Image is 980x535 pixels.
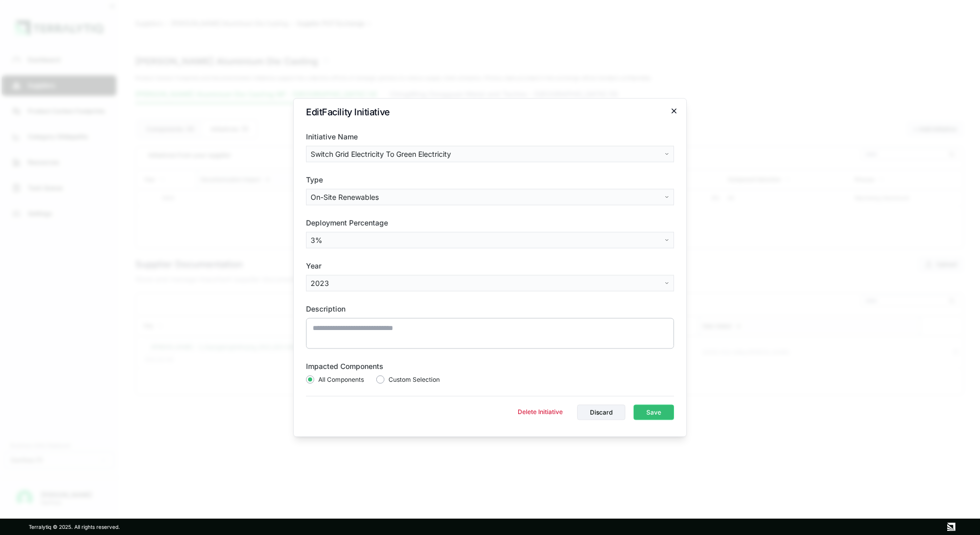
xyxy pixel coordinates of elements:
button: Save [634,405,674,420]
button: 3% [306,232,674,249]
span: Custom Selection [389,376,440,384]
button: On-Site Renewables [306,189,674,205]
label: Impacted Components [306,361,674,372]
span: 3% [311,235,322,245]
button: Switch Grid Electricity To Green Electricity [306,146,674,162]
span: All Components [318,376,364,384]
span: 2023 [311,278,329,289]
button: Delete Initiative [512,405,569,419]
button: 2023 [306,275,674,292]
button: Discard [577,405,625,420]
label: Type [306,175,674,185]
label: Year [306,261,674,271]
label: Description [306,304,674,314]
span: Switch Grid Electricity To Green Electricity [311,149,451,159]
span: On-Site Renewables [311,192,379,202]
h2: Edit Facility Initiative [306,105,674,119]
label: Deployment Percentage [306,218,674,228]
label: Initiative Name [306,132,674,142]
